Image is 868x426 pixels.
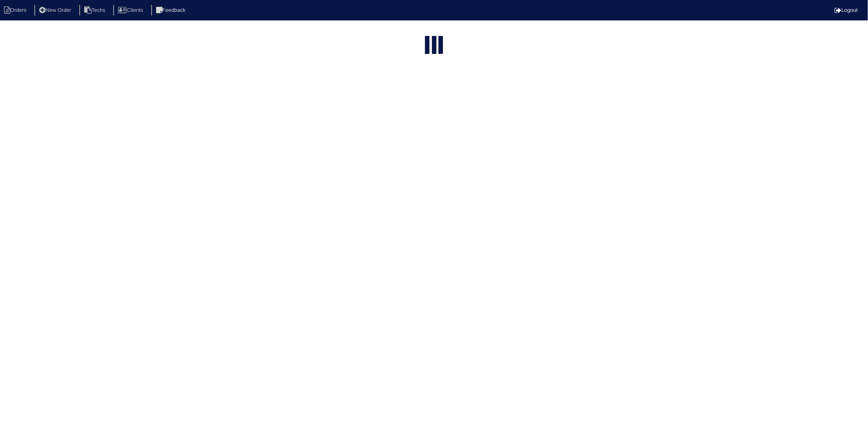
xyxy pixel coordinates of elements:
a: Clients [113,7,150,13]
div: loading... [432,36,436,56]
a: Logout [834,7,858,13]
a: New Order [34,7,78,13]
li: Feedback [151,5,192,16]
a: Techs [79,7,112,13]
li: New Order [34,5,78,16]
li: Techs [79,5,112,16]
li: Clients [113,5,150,16]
